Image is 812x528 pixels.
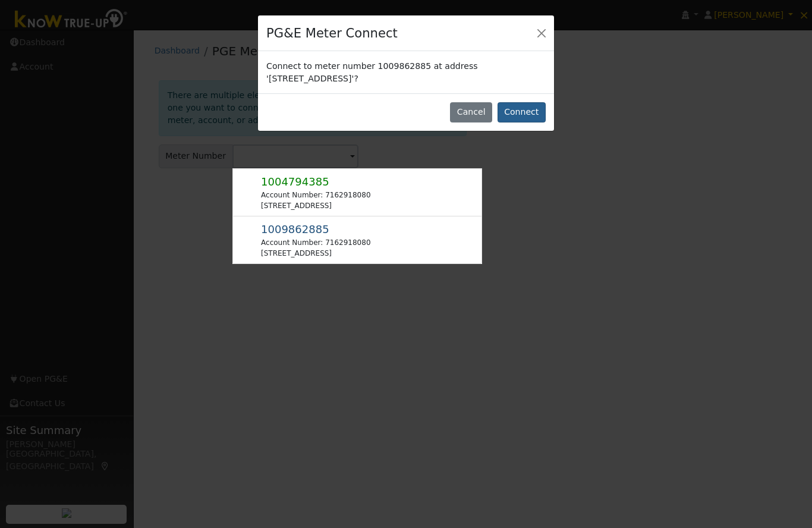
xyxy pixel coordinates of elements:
div: [STREET_ADDRESS] [261,248,370,259]
div: Account Number: 7162918080 [261,237,370,248]
span: 1009862885 [261,223,329,235]
div: Account Number: 7162918080 [261,190,370,200]
button: Close [533,24,550,41]
span: Usage Point: 0652441255 [261,178,329,187]
div: [STREET_ADDRESS] [261,200,370,211]
button: Cancel [450,102,492,122]
span: Usage Point: 7266492833 [261,225,329,235]
div: Connect to meter number 1009862885 at address '[STREET_ADDRESS]'? [258,51,554,93]
h4: PG&E Meter Connect [266,24,398,43]
span: 1004794385 [261,175,329,188]
button: Connect [498,102,546,122]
